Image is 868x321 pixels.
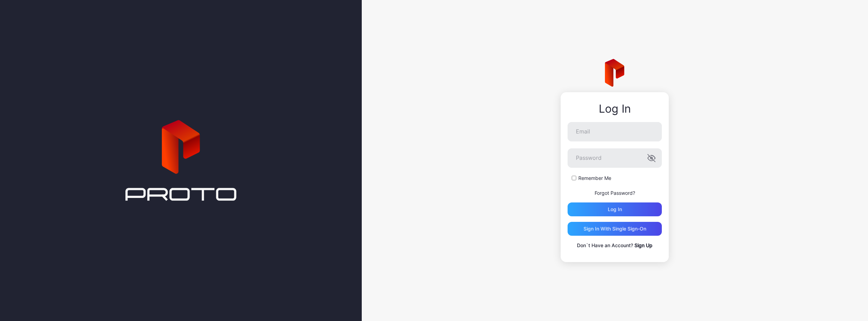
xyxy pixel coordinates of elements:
p: Don`t Have an Account? [568,241,662,250]
div: Log In [568,103,662,115]
button: Log in [568,202,662,216]
label: Remember Me [578,175,611,182]
a: Sign Up [634,242,652,248]
input: Email [568,122,662,141]
div: Log in [608,207,622,212]
button: Password [647,154,656,162]
a: Forgot Password? [595,190,635,196]
div: Sign in With Single Sign-On [584,226,646,232]
button: Sign in With Single Sign-On [568,222,662,236]
input: Password [568,148,662,168]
